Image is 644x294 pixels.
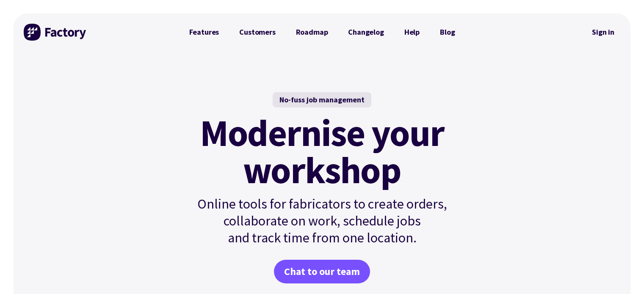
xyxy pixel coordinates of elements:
[273,92,371,107] div: No-fuss job management
[286,24,338,41] a: Roadmap
[394,24,430,41] a: Help
[229,24,285,41] a: Customers
[179,195,465,246] p: Online tools for fabricators to create orders, collaborate on work, schedule jobs and track time ...
[586,22,620,42] a: Sign in
[586,22,620,42] nav: Secondary Navigation
[274,260,370,283] a: Chat to our team
[24,24,87,41] img: Factory
[338,24,394,41] a: Changelog
[200,114,444,189] mark: Modernise your workshop
[430,24,465,41] a: Blog
[179,24,229,41] a: Features
[179,24,465,41] nav: Primary Navigation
